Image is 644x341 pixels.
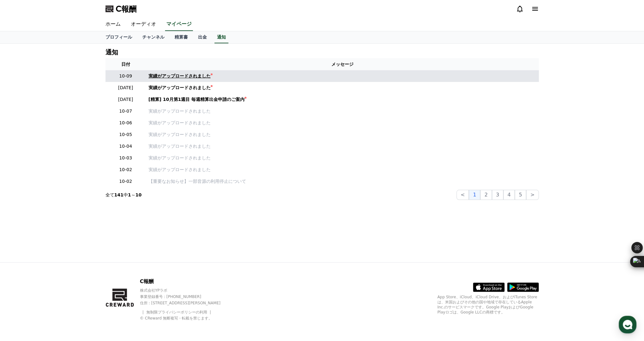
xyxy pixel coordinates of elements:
font: 実績がアップロードされました [149,120,211,125]
span: Settings [94,210,109,215]
font: 10-02 [119,167,132,172]
a: 出金 [193,31,212,43]
font: C報酬 [140,278,154,284]
font: メッセージ [331,62,354,67]
span: Messages [53,210,71,215]
a: C報酬 [105,4,137,14]
font: 通知 [217,34,226,40]
font: [精算] 10月第1週目 毎週精算出金申請のご案内 [149,97,245,102]
font: > [530,192,534,198]
a: 実績がアップロードされました [149,143,536,150]
font: 精算書 [175,34,188,40]
a: Messages [42,201,82,216]
a: の利用 [196,310,212,314]
font: 通知 [105,48,118,56]
font: 実績がアップロードされました [149,155,211,160]
font: 10-06 [119,120,132,125]
font: 1 [128,192,131,197]
font: 4 [507,192,511,198]
a: マイページ [165,18,193,31]
font: [DATE] [118,97,133,102]
font: ホーム [105,21,121,27]
font: [DATE] [118,85,133,90]
span: Home [16,210,27,215]
a: 実績がアップロードされました [149,108,536,115]
font: 141 [114,192,124,197]
font: プロフィール [105,34,132,40]
a: 通知 [214,31,228,43]
button: 5 [515,190,526,200]
font: 1 [473,192,476,198]
font: App Store、iCloud、iCloud Drive、およびiTunes Storeは、米国およびその他の国や地域で存在しているApple Inc.のサービスマークです。Google Pl... [437,295,537,314]
font: 中 [124,192,128,197]
font: オーディオ [131,21,156,27]
a: ホーム [100,18,126,31]
font: 5 [519,192,522,198]
font: 実績がアップロードされました [149,132,211,137]
font: 実績がアップロードされました [149,167,211,172]
a: プロフィール [100,31,137,43]
font: 10-05 [119,132,132,137]
font: 【重要なお知らせ】一部音源の利用停止について [149,179,246,184]
font: マイページ [166,21,192,27]
font: 10-02 [119,179,132,184]
font: 実績がアップロードされました [149,85,211,90]
a: 実績がアップロードされました [149,84,536,91]
a: 【重要なお知らせ】一部音源の利用停止について [149,178,536,185]
button: 1 [469,190,480,200]
font: 実績がアップロードされました [149,108,211,114]
font: 実績がアップロードされました [149,73,211,78]
font: 10-09 [119,73,132,78]
font: 実績がアップロードされました [149,144,211,149]
a: [精算] 10月第1週目 毎週精算出金申請のご案内 [149,96,536,103]
font: < [461,192,465,198]
font: C報酬 [116,4,137,13]
font: 10 [135,192,141,197]
font: © CReward 無断複写・転載を禁じます。 [140,316,212,320]
font: 住所 : [STREET_ADDRESS][PERSON_NAME] [140,301,220,305]
a: 実績がアップロードされました [149,155,536,161]
a: 実績がアップロードされました [149,120,536,126]
font: の利用 [196,310,207,314]
font: 株式会社YPラボ [140,288,167,293]
button: > [526,190,539,200]
font: 3 [496,192,499,198]
button: 2 [480,190,492,200]
font: チャンネル [142,34,164,40]
font: 日付 [121,62,130,67]
button: 3 [492,190,503,200]
font: 2 [484,192,488,198]
a: 実績がアップロードされました [149,166,536,173]
font: 10-03 [119,155,132,160]
font: 全て [105,192,114,197]
font: ～ [131,192,135,197]
a: 精算書 [169,31,193,43]
font: 10-07 [119,108,132,114]
a: 実績がアップロードされました [149,131,536,138]
font: 出金 [198,34,207,40]
a: オーディオ [126,18,161,31]
a: Settings [82,201,122,216]
a: チャンネル [137,31,169,43]
button: < [456,190,469,200]
button: 4 [503,190,515,200]
a: 実績がアップロードされました [149,73,536,79]
a: 無制限プライバシーポリシー [146,310,196,314]
font: 事業登録番号 : [PHONE_NUMBER] [140,294,201,299]
a: Home [2,201,42,216]
font: 10-04 [119,144,132,149]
